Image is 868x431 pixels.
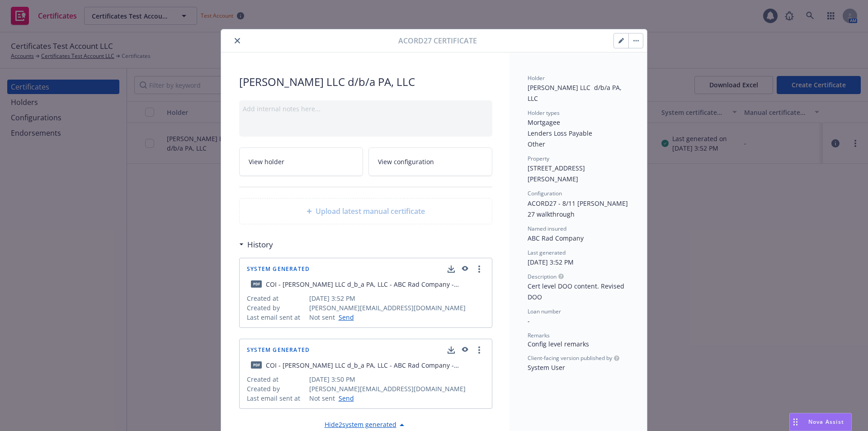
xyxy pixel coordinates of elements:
[789,413,852,431] button: Nova Assist
[251,361,262,368] span: pdf
[309,374,485,384] span: [DATE] 3:50 PM
[309,384,485,393] span: [PERSON_NAME][EMAIL_ADDRESS][DOMAIN_NAME]
[474,264,485,275] a: more
[232,35,243,46] button: close
[239,74,492,90] span: [PERSON_NAME] LLC d/b/a PA, LLC
[528,199,630,218] span: ACORD27 - 8/11 [PERSON_NAME] 27 walkthrough
[249,157,284,166] span: View holder
[325,420,407,431] div: Hide 2 system generated
[266,279,485,289] div: COI - [PERSON_NAME] LLC d_b_a PA, LLC - ABC Rad Company - fillable.pdf
[528,308,561,315] span: Loan number
[247,313,306,322] span: Last email sent at
[528,234,584,242] span: ABC Rad Company
[528,258,574,266] span: [DATE] 3:52 PM
[528,164,585,183] span: [STREET_ADDRESS][PERSON_NAME]
[309,313,335,322] span: Not sent
[247,374,306,384] span: Created at
[528,189,562,197] span: Configuration
[335,393,354,403] a: Send
[335,313,354,322] a: Send
[528,249,566,256] span: Last generated
[247,384,306,393] span: Created by
[398,35,477,46] span: Acord27 Certificate
[247,266,310,272] span: System Generated
[247,239,273,251] h3: History
[247,294,306,303] span: Created at
[808,418,844,426] span: Nova Assist
[368,147,492,176] a: View configuration
[528,225,566,232] span: Named insured
[251,280,262,287] span: pdf
[309,303,485,313] span: [PERSON_NAME][EMAIL_ADDRESS][DOMAIN_NAME]
[309,294,485,303] span: [DATE] 3:52 PM
[243,104,321,113] span: Add internal notes here...
[528,282,626,301] span: Cert level DOO content. Revised DOO
[247,303,306,313] span: Created by
[474,345,485,355] a: more
[528,155,549,162] span: Property
[528,363,565,372] span: System User
[247,347,310,353] span: System Generated
[528,74,545,82] span: Holder
[528,339,629,349] div: Config level remarks
[239,147,363,176] a: View holder
[528,332,550,339] span: Remarks
[309,393,335,403] span: Not sent
[247,393,306,403] span: Last email sent at
[239,239,273,251] div: History
[528,118,592,148] span: Mortgagee Lenders Loss Payable Other
[266,360,485,370] div: COI - [PERSON_NAME] LLC d_b_a PA, LLC - ABC Rad Company - fillable.pdf
[528,109,560,117] span: Holder types
[790,413,801,431] div: Drag to move
[528,354,612,362] span: Client-facing version published by
[528,273,557,280] span: Description
[528,317,530,325] span: -
[528,83,623,103] span: [PERSON_NAME] LLC d/b/a PA, LLC
[378,157,434,166] span: View configuration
